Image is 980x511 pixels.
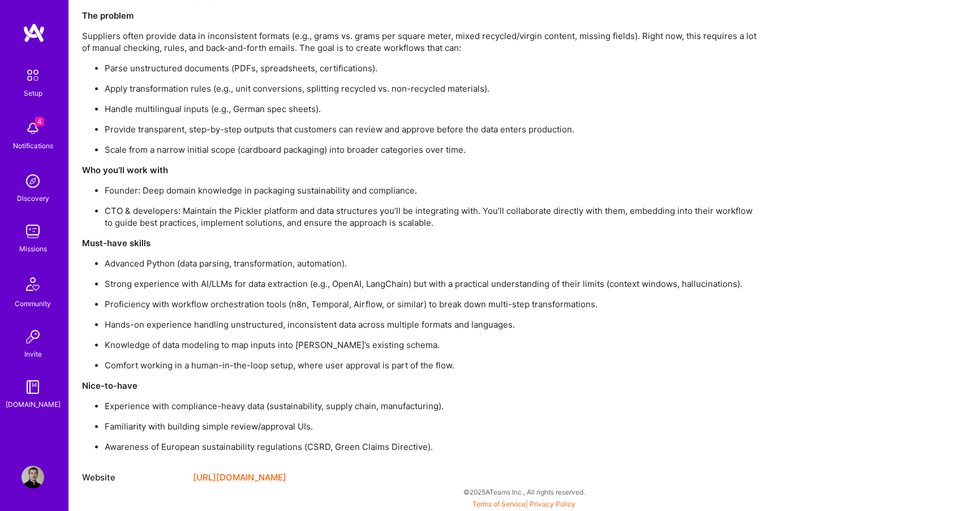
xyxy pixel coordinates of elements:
p: Parse unstructured documents (PDFs, spreadsheets, certifications). [105,62,761,74]
img: discovery [22,170,44,192]
div: Community [15,298,51,310]
div: Missions [19,243,47,255]
p: Provide transparent, step-by-step outputs that customers can review and approve before the data e... [105,123,761,135]
p: Knowledge of data modeling to map inputs into [PERSON_NAME]’s existing schema. [105,339,761,351]
p: Strong experience with AI/LLMs for data extraction (e.g., OpenAI, LangChain) but with a practical... [105,278,761,290]
img: logo [23,23,45,43]
p: Hands-on experience handling unstructured, inconsistent data across multiple formats and languages. [105,319,761,330]
p: Familiarity with building simple review/approval UIs. [105,420,761,432]
span: | [472,500,575,508]
a: User Avatar [19,466,47,488]
p: Scale from a narrow initial scope (cardboard packaging) into broader categories over time. [105,144,761,156]
p: CTO & developers: Maintain the Pickler platform and data structures you’ll be integrating with. Y... [105,205,761,229]
strong: The problem [82,10,134,21]
img: bell [22,117,44,140]
strong: Must-have skills [82,238,151,248]
p: Apply transformation rules (e.g., unit conversions, splitting recycled vs. non-recycled materials). [105,83,761,95]
img: User Avatar [22,466,44,488]
p: Proficiency with workflow orchestration tools (n8n, Temporal, Airflow, or similar) to break down ... [105,298,761,310]
span: 4 [35,117,44,126]
div: Notifications [13,140,53,152]
div: © 2025 ATeams Inc., All rights reserved. [68,478,980,506]
a: Privacy Policy [530,500,575,508]
img: Invite [22,325,44,348]
p: Suppliers often provide data in inconsistent formats (e.g., grams vs. grams per square meter, mix... [82,30,761,54]
img: guide book [22,376,44,398]
img: teamwork [22,220,44,243]
strong: Nice-to-have [82,380,137,391]
a: Terms of Service [472,500,526,508]
p: Experience with compliance-heavy data (sustainability, supply chain, manufacturing). [105,400,761,412]
div: Setup [24,87,42,99]
p: Advanced Python (data parsing, transformation, automation). [105,257,761,269]
p: Awareness of European sustainability regulations (CSRD, Green Claims Directive). [105,441,761,453]
a: [URL][DOMAIN_NAME] [193,471,286,484]
div: Website [82,471,184,484]
div: Invite [24,348,42,360]
img: Community [19,270,46,298]
img: setup [21,63,45,87]
strong: Who you’ll work with [82,165,168,175]
div: [DOMAIN_NAME] [6,398,61,410]
p: Comfort working in a human-in-the-loop setup, where user approval is part of the flow. [105,359,761,371]
div: Discovery [17,192,49,204]
p: Handle multilingual inputs (e.g., German spec sheets). [105,103,761,115]
p: Founder: Deep domain knowledge in packaging sustainability and compliance. [105,184,761,196]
